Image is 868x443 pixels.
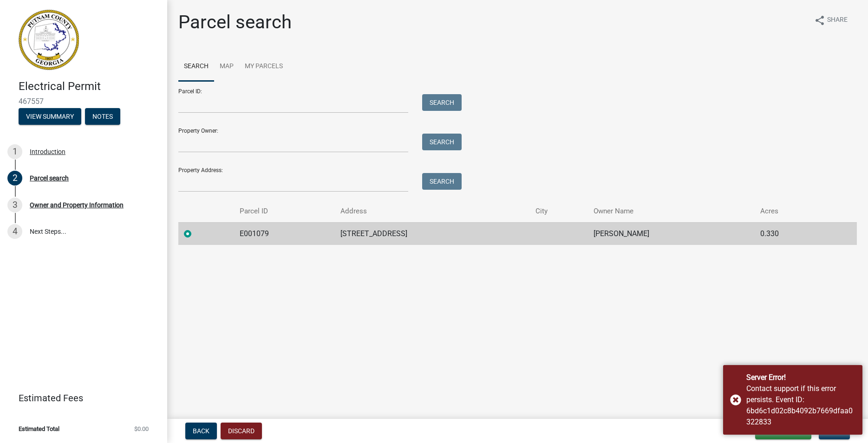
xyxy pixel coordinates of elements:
[755,200,829,222] th: Acres
[234,222,335,245] td: E001079
[134,426,149,432] span: $0.00
[814,15,825,26] i: share
[30,175,69,181] div: Parcel search
[422,173,462,190] button: Search
[30,148,65,155] div: Introduction
[214,52,239,82] a: Map
[335,222,530,245] td: [STREET_ADDRESS]
[422,134,462,150] button: Search
[7,171,22,186] div: 2
[193,427,209,435] span: Back
[335,200,530,222] th: Address
[30,202,124,208] div: Owner and Property Information
[178,52,214,82] a: Search
[7,144,22,159] div: 1
[588,200,755,222] th: Owner Name
[755,222,829,245] td: 0.330
[178,11,292,33] h1: Parcel search
[85,108,120,125] button: Notes
[19,80,160,93] h4: Electrical Permit
[85,113,120,121] wm-modal-confirm: Notes
[19,97,149,106] span: 467557
[239,52,288,82] a: My Parcels
[7,198,22,212] div: 3
[827,15,848,26] span: Share
[19,10,79,70] img: Putnam County, Georgia
[7,389,152,407] a: Estimated Fees
[746,383,855,428] div: Contact support if this error persists. Event ID: 6bd6c1d02c8b4092b7669dfaa0322833
[422,94,462,111] button: Search
[807,11,855,29] button: shareShare
[746,372,855,383] div: Server Error!
[234,200,335,222] th: Parcel ID
[185,423,217,439] button: Back
[7,224,22,239] div: 4
[19,108,81,125] button: View Summary
[19,426,59,432] span: Estimated Total
[19,113,81,121] wm-modal-confirm: Summary
[530,200,588,222] th: City
[221,423,262,439] button: Discard
[588,222,755,245] td: [PERSON_NAME]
